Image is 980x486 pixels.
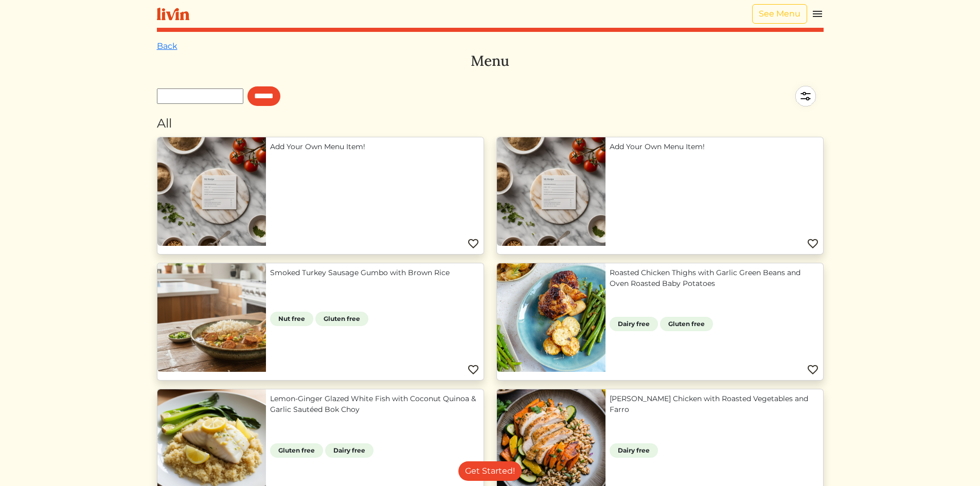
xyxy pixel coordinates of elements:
[610,141,819,152] a: Add Your Own Menu Item!
[270,141,479,152] a: Add Your Own Menu Item!
[811,8,824,20] img: menu_hamburger-cb6d353cf0ecd9f46ceae1c99ecbeb4a00e71ca567a856bd81f57e9d8c17bb26.svg
[752,4,807,24] a: See Menu
[157,52,824,70] h3: Menu
[157,41,177,51] a: Back
[270,393,479,415] a: Lemon‑Ginger Glazed White Fish with Coconut Quinoa & Garlic Sautéed Bok Choy
[157,114,824,133] div: All
[467,238,479,250] img: Favorite menu item
[270,267,479,278] a: Smoked Turkey Sausage Gumbo with Brown Rice
[610,267,819,289] a: Roasted Chicken Thighs with Garlic Green Beans and Oven Roasted Baby Potatoes
[807,238,819,250] img: Favorite menu item
[807,364,819,376] img: Favorite menu item
[788,78,824,114] img: filter-5a7d962c2457a2d01fc3f3b070ac7679cf81506dd4bc827d76cf1eb68fb85cd7.svg
[157,8,189,21] img: livin-logo-a0d97d1a881af30f6274990eb6222085a2533c92bbd1e4f22c21b4f0d0e3210c.svg
[610,393,819,415] a: [PERSON_NAME] Chicken with Roasted Vegetables and Farro
[458,461,522,481] a: Get Started!
[467,364,479,376] img: Favorite menu item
